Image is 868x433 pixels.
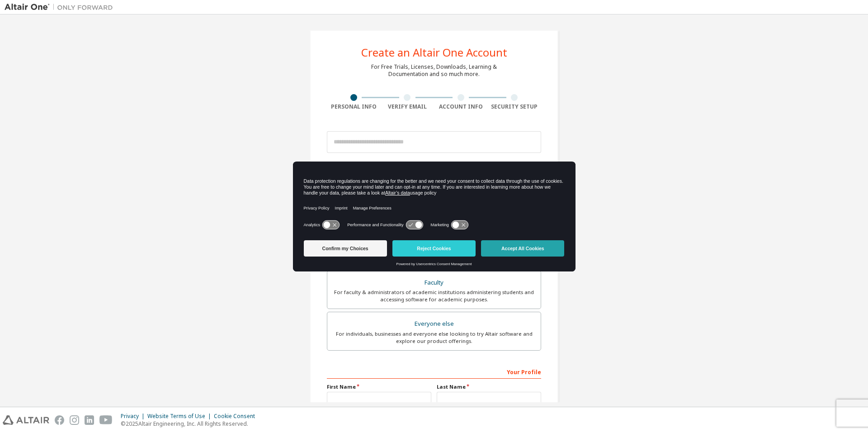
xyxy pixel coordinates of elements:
[327,364,541,379] div: Your Profile
[99,415,113,425] img: youtube.svg
[214,413,260,420] div: Cookie Consent
[85,415,94,425] img: linkedin.svg
[371,63,497,78] div: For Free Trials, Licenses, Downloads, Learning & Documentation and so much more.
[70,415,79,425] img: instagram.svg
[488,103,542,110] div: Security Setup
[333,289,535,303] div: For faculty & administrators of academic institutions administering students and accessing softwa...
[5,3,118,12] img: Altair One
[147,413,214,420] div: Website Terms of Use
[327,383,431,390] label: First Name
[434,103,488,110] div: Account Info
[327,103,381,110] div: Personal Info
[121,420,260,428] p: © 2025 Altair Engineering, Inc. All Rights Reserved.
[333,276,535,289] div: Faculty
[121,413,147,420] div: Privacy
[381,103,434,110] div: Verify Email
[333,318,535,330] div: Everyone else
[3,415,49,425] img: altair_logo.svg
[55,415,64,425] img: facebook.svg
[333,330,535,345] div: For individuals, businesses and everyone else looking to try Altair software and explore our prod...
[361,47,507,58] div: Create an Altair One Account
[437,383,541,390] label: Last Name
